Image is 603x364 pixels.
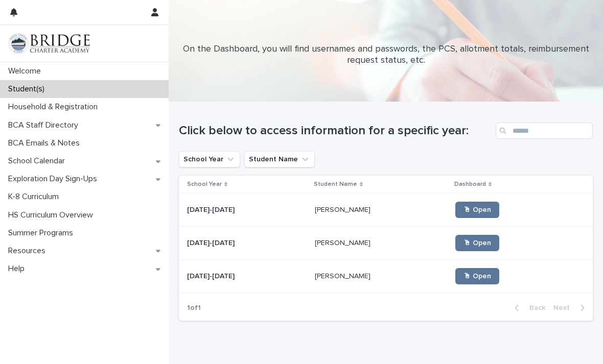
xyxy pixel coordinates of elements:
[463,239,491,247] span: 🖱 Open
[455,268,499,284] a: 🖱 Open
[455,235,499,251] a: 🖱 Open
[496,123,593,139] input: Search
[463,273,491,280] span: 🖱 Open
[4,102,106,112] p: Household & Registration
[4,264,33,274] p: Help
[455,202,499,218] a: 🖱 Open
[187,204,237,214] p: [DATE]-[DATE]
[4,192,67,202] p: K-8 Curriculum
[179,193,593,227] tr: [DATE]-[DATE][DATE]-[DATE] [PERSON_NAME][PERSON_NAME] 🖱 Open
[244,151,315,167] button: Student Name
[4,156,73,166] p: School Calendar
[523,304,545,311] span: Back
[179,296,209,321] p: 1 of 1
[4,246,54,256] p: Resources
[187,270,237,281] p: [DATE]-[DATE]
[187,237,237,248] p: [DATE]-[DATE]
[463,206,491,213] span: 🖱 Open
[549,303,593,312] button: Next
[179,260,593,293] tr: [DATE]-[DATE][DATE]-[DATE] [PERSON_NAME][PERSON_NAME] 🖱 Open
[187,179,222,190] p: School Year
[179,151,240,167] button: School Year
[506,303,549,312] button: Back
[315,237,373,248] p: [PERSON_NAME]
[8,33,90,54] img: V1C1m3IdTEidaUdm9Hs0
[553,304,576,311] span: Next
[179,227,593,260] tr: [DATE]-[DATE][DATE]-[DATE] [PERSON_NAME][PERSON_NAME] 🖱 Open
[315,204,373,214] p: [PERSON_NAME]
[454,179,486,190] p: Dashboard
[4,138,88,148] p: BCA Emails & Notes
[314,179,357,190] p: Student Name
[4,210,101,220] p: HS Curriculum Overview
[4,84,53,94] p: Student(s)
[179,124,492,138] h1: Click below to access information for a specific year:
[4,228,81,238] p: Summer Programs
[4,174,105,184] p: Exploration Day Sign-Ups
[4,120,86,130] p: BCA Staff Directory
[4,66,49,76] p: Welcome
[181,44,590,66] p: On the Dashboard, you will find usernames and passwords, the PCS, allotment totals, reimbursement...
[315,270,373,281] p: [PERSON_NAME]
